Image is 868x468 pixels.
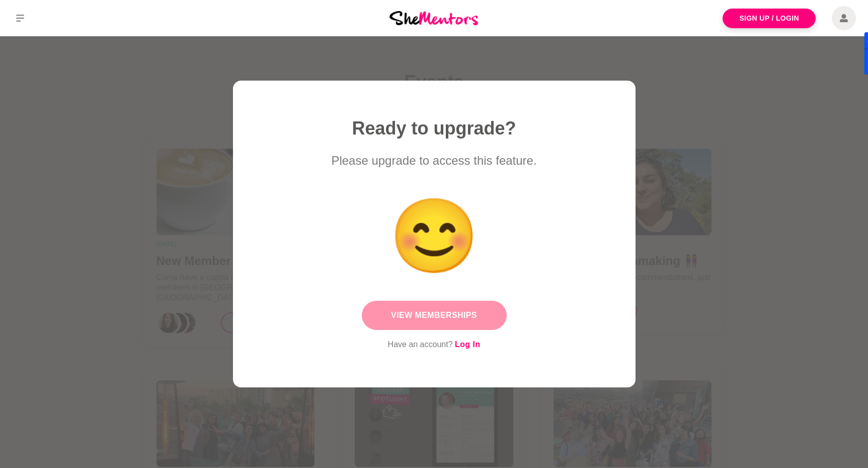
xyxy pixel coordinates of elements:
a: View Memberships [362,301,507,330]
img: She Mentors Logo [389,11,478,25]
a: Sign Up / Login [723,9,816,28]
a: Log In [455,338,480,351]
p: Please upgrade to access this feature. [331,152,536,170]
h1: Ready to upgrade? [328,117,540,140]
p: 😊 [389,200,480,273]
p: Have an account? [388,338,481,351]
